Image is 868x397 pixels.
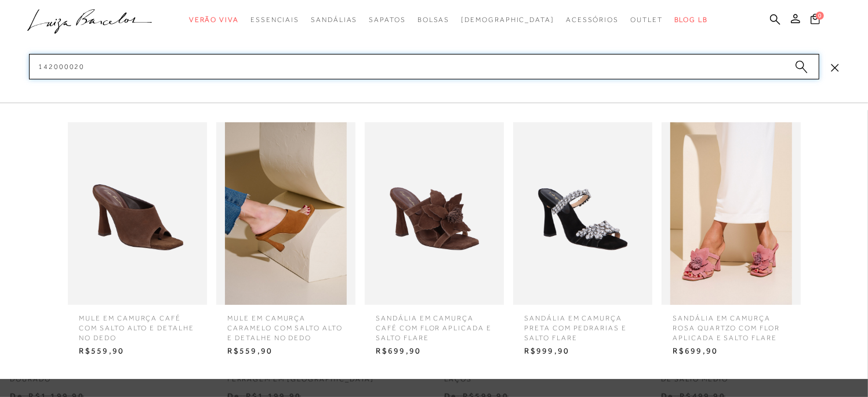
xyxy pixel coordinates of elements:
[630,16,663,24] span: Outlet
[664,305,798,343] span: SANDÁLIA EM CAMURÇA ROSA QUARTZO COM FLOR APLICADA E SALTO FLARE
[816,12,824,20] span: 0
[250,16,299,24] span: Essenciais
[417,9,450,31] a: categoryNavScreenReaderText
[662,122,801,305] img: SANDÁLIA EM CAMURÇA ROSA QUARTZO COM FLOR APLICADA E SALTO FLARE
[213,122,358,360] a: MULE EM CAMURÇA CARAMELO COM SALTO ALTO E DETALHE NO DEDO MULE EM CAMURÇA CARAMELO COM SALTO ALTO...
[189,9,239,31] a: categoryNavScreenReaderText
[189,16,239,24] span: Verão Viva
[516,305,649,343] span: SANDÁLIA EM CAMURÇA PRETA COM PEDRARIAS E SALTO FLARE
[513,122,652,305] img: SANDÁLIA EM CAMURÇA PRETA COM PEDRARIAS E SALTO FLARE
[368,343,501,360] span: R$699,90
[630,9,663,31] a: categoryNavScreenReaderText
[68,122,207,305] img: MULE EM CAMURÇA CAFÉ COM SALTO ALTO E DETALHE NO DEDO
[659,122,804,360] a: SANDÁLIA EM CAMURÇA ROSA QUARTZO COM FLOR APLICADA E SALTO FLARE SANDÁLIA EM CAMURÇA ROSA QUARTZO...
[219,343,353,360] span: R$559,90
[219,305,353,343] span: MULE EM CAMURÇA CARAMELO COM SALTO ALTO E DETALHE NO DEDO
[510,122,655,360] a: SANDÁLIA EM CAMURÇA PRETA COM PEDRARIAS E SALTO FLARE SANDÁLIA EM CAMURÇA PRETA COM PEDRARIAS E S...
[311,16,357,24] span: Sandálias
[29,54,819,79] input: Buscar.
[417,16,450,24] span: Bolsas
[369,9,405,31] a: categoryNavScreenReaderText
[674,16,708,24] span: BLOG LB
[311,9,357,31] a: categoryNavScreenReaderText
[369,16,405,24] span: Sapatos
[65,122,210,360] a: MULE EM CAMURÇA CAFÉ COM SALTO ALTO E DETALHE NO DEDO MULE EM CAMURÇA CAFÉ COM SALTO ALTO E DETAL...
[71,305,204,343] span: MULE EM CAMURÇA CAFÉ COM SALTO ALTO E DETALHE NO DEDO
[216,122,355,305] img: MULE EM CAMURÇA CARAMELO COM SALTO ALTO E DETALHE NO DEDO
[368,305,501,343] span: SANDÁLIA EM CAMURÇA CAFÉ COM FLOR APLICADA E SALTO FLARE
[566,9,619,31] a: categoryNavScreenReaderText
[461,9,554,31] a: noSubCategoriesText
[71,343,204,360] span: R$559,90
[664,343,798,360] span: R$699,90
[365,122,504,305] img: SANDÁLIA EM CAMURÇA CAFÉ COM FLOR APLICADA E SALTO FLARE
[566,16,619,24] span: Acessórios
[674,9,708,31] a: BLOG LB
[807,13,823,28] button: 0
[362,122,507,360] a: SANDÁLIA EM CAMURÇA CAFÉ COM FLOR APLICADA E SALTO FLARE SANDÁLIA EM CAMURÇA CAFÉ COM FLOR APLICA...
[516,343,649,360] span: R$999,90
[461,16,554,24] span: [DEMOGRAPHIC_DATA]
[250,9,299,31] a: categoryNavScreenReaderText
